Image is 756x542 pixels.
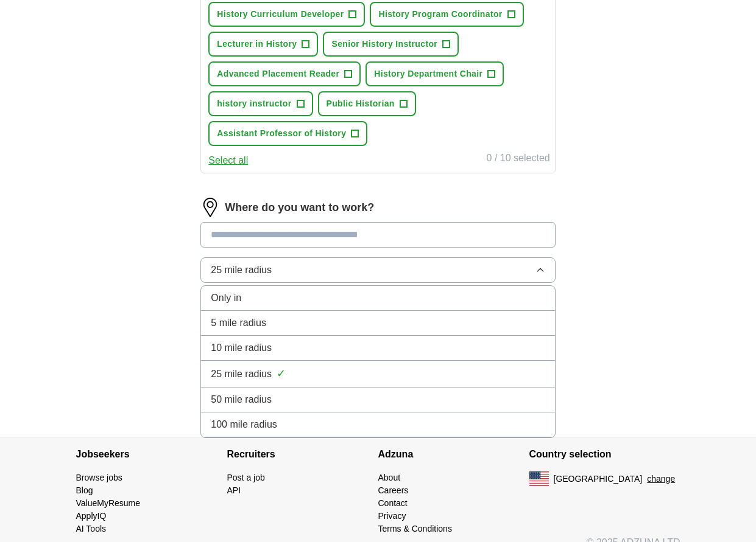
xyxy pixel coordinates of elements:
[378,498,408,508] a: Contact
[331,38,437,50] span: Senior History Instructor
[208,153,248,168] button: Select all
[76,511,107,521] a: ApplyIQ
[378,511,406,521] a: Privacy
[76,498,141,508] a: ValueMyResume
[76,473,122,482] a: Browse jobs
[211,291,241,305] span: Only in
[208,32,318,57] button: Lecturer in History
[217,97,291,110] span: history instructor
[529,471,549,486] img: US flag
[327,97,395,110] span: Public Historian
[211,341,272,355] span: 10 mile radius
[217,127,346,140] span: Assistant Professor of History
[647,473,675,485] button: change
[378,485,409,495] a: Careers
[374,68,482,80] span: History Department Chair
[366,61,504,86] button: History Department Chair
[211,263,272,277] span: 25 mile radius
[217,8,344,21] span: History Curriculum Developer
[208,91,313,116] button: history instructor
[200,257,555,283] button: 25 mile radius
[277,366,286,382] span: ✓
[208,61,361,86] button: Advanced Placement Reader
[378,473,401,482] a: About
[370,2,523,27] button: History Program Coordinator
[217,38,297,50] span: Lecturer in History
[217,68,339,80] span: Advanced Placement Reader
[200,198,220,217] img: location.png
[227,473,265,482] a: Post a job
[211,367,272,381] span: 25 mile radius
[323,32,459,57] button: Senior History Instructor
[378,8,502,21] span: History Program Coordinator
[318,91,416,116] button: Public Historian
[225,200,374,216] label: Where do you want to work?
[211,417,277,432] span: 100 mile radius
[378,524,452,533] a: Terms & Conditions
[211,316,266,330] span: 5 mile radius
[208,121,367,146] button: Assistant Professor of History
[487,151,550,168] div: 0 / 10 selected
[554,473,643,485] span: [GEOGRAPHIC_DATA]
[76,485,93,495] a: Blog
[227,485,241,495] a: API
[211,392,272,407] span: 50 mile radius
[76,524,107,533] a: AI Tools
[208,2,365,27] button: History Curriculum Developer
[529,437,680,471] h4: Country selection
